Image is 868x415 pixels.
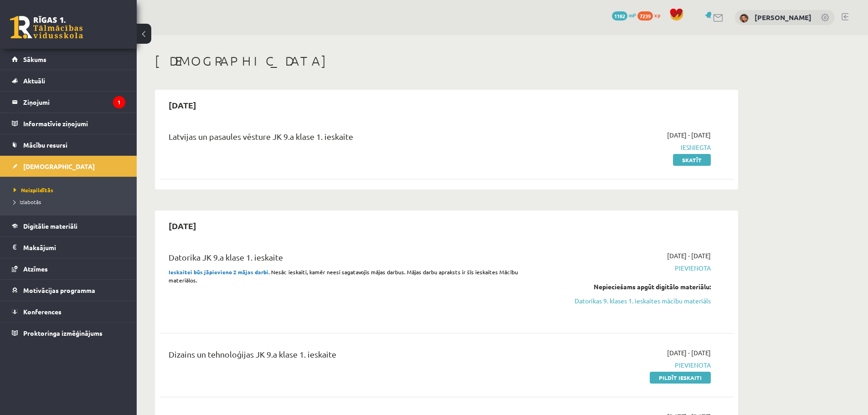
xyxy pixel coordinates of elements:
[12,215,125,236] a: Digitālie materiāli
[12,280,125,301] a: Motivācijas programma
[539,263,711,273] span: Pievienota
[667,251,711,261] span: [DATE] - [DATE]
[23,265,48,273] span: Atzīmes
[612,11,627,20] span: 1182
[12,70,125,91] a: Aktuāli
[755,13,812,22] a: [PERSON_NAME]
[155,53,738,69] h1: [DEMOGRAPHIC_DATA]
[23,77,45,85] span: Aktuāli
[113,96,125,108] i: 1
[10,16,83,39] a: Rīgas 1. Tālmācības vidusskola
[23,113,125,134] legend: Informatīvie ziņojumi
[23,92,125,113] legend: Ziņojumi
[23,307,62,316] span: Konferences
[23,237,125,258] legend: Maksājumi
[539,296,711,306] a: Datorikas 9. klases 1. ieskaites mācību materiāls
[12,323,125,343] a: Proktoringa izmēģinājums
[14,186,53,194] span: Neizpildītās
[539,282,711,292] div: Nepieciešams apgūt digitālo materiālu:
[23,286,95,294] span: Motivācijas programma
[12,92,125,113] a: Ziņojumi1
[12,237,125,258] a: Maksājumi
[650,372,711,384] a: Pildīt ieskaiti
[12,113,125,134] a: Informatīvie ziņojumi
[23,329,103,337] span: Proktoringa izmēģinājums
[169,348,525,365] div: Dizains un tehnoloģijas JK 9.a klase 1. ieskaite
[740,14,749,23] img: Kendija Anete Kraukle
[12,134,125,155] a: Mācību resursi
[12,301,125,322] a: Konferences
[629,11,636,19] span: mP
[23,141,67,149] span: Mācību resursi
[612,11,636,19] a: 1182 mP
[169,268,518,284] span: . Nesāc ieskaiti, kamēr neesi sagatavojis mājas darbus. Mājas darbu apraksts ir šīs ieskaites Māc...
[667,348,711,358] span: [DATE] - [DATE]
[539,360,711,370] span: Pievienota
[14,198,128,206] a: Izlabotās
[159,94,205,116] h2: [DATE]
[14,198,41,205] span: Izlabotās
[169,130,525,147] div: Latvijas un pasaules vēsture JK 9.a klase 1. ieskaite
[12,156,125,177] a: [DEMOGRAPHIC_DATA]
[12,49,125,70] a: Sākums
[637,11,653,20] span: 7239
[637,11,665,19] a: 7239 xp
[654,11,660,19] span: xp
[667,130,711,140] span: [DATE] - [DATE]
[23,162,95,170] span: [DEMOGRAPHIC_DATA]
[14,186,128,194] a: Neizpildītās
[23,222,77,230] span: Digitālie materiāli
[169,268,268,276] strong: Ieskaitei būs jāpievieno 2 mājas darbi
[673,154,711,166] a: Skatīt
[169,251,525,268] div: Datorika JK 9.a klase 1. ieskaite
[23,55,46,63] span: Sākums
[539,143,711,152] span: Iesniegta
[159,215,205,236] h2: [DATE]
[12,258,125,279] a: Atzīmes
